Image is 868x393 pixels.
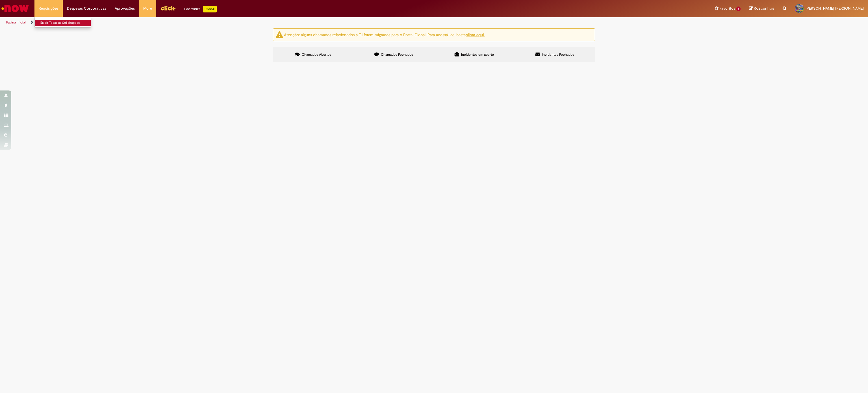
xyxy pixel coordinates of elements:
ng-bind-html: Atenção: alguns chamados relacionados a T.I foram migrados para o Portal Global. Para acessá-los,... [284,32,485,37]
a: Página inicial [6,20,26,25]
span: 1 [736,7,741,11]
span: Rascunhos [754,6,774,11]
div: Padroniza [184,6,217,12]
a: clicar aqui. [466,32,485,37]
p: +GenAi [203,6,217,12]
img: click_logo_yellow_360x200.png [160,4,176,12]
span: Chamados Abertos [302,52,331,57]
span: Despesas Corporativas [67,6,106,11]
a: Exibir Todas as Solicitações [35,20,97,26]
span: More [143,6,152,11]
span: [PERSON_NAME] [PERSON_NAME] [806,6,864,11]
span: Incidentes Fechados [542,52,574,57]
ul: Requisições [34,17,91,28]
span: Favoritos [720,6,735,11]
img: ServiceNow [1,3,30,14]
a: Rascunhos [749,6,774,11]
ul: Trilhas de página [4,17,574,28]
span: Incidentes em aberto [461,52,494,57]
span: Requisições [39,6,58,11]
span: Aprovações [115,6,135,11]
span: Chamados Fechados [381,52,413,57]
